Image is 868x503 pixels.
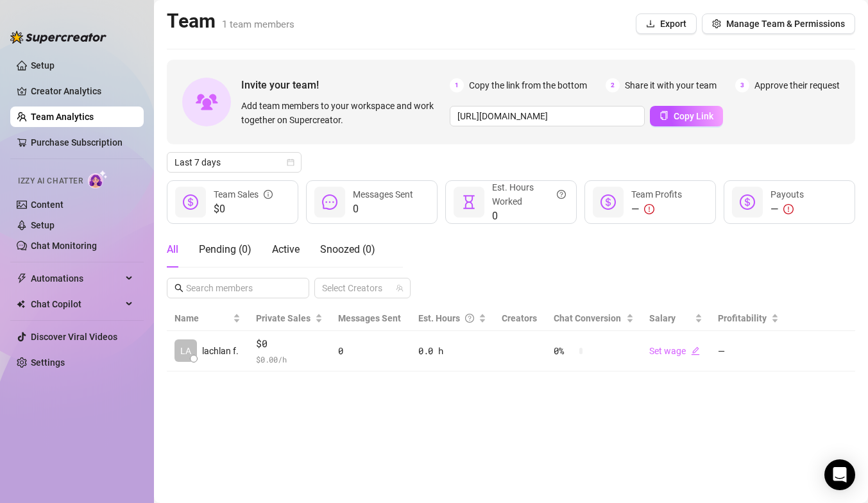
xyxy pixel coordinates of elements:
a: Set wageedit [649,346,700,356]
div: Open Intercom Messenger [824,459,855,490]
span: Private Sales [256,313,311,323]
span: Payouts [770,189,804,200]
span: Chat Copilot [31,294,122,314]
span: dollar-circle [740,194,755,210]
div: Est. Hours [418,311,476,325]
a: Creator Analytics [31,81,133,101]
span: $0 [256,336,323,352]
th: Creators [494,306,546,331]
span: info-circle [264,187,273,201]
span: 2 [606,78,620,92]
div: — [631,201,682,217]
span: Messages Sent [353,189,413,200]
span: Automations [31,268,122,289]
a: Purchase Subscription [31,132,133,153]
div: Est. Hours Worked [492,180,566,209]
span: Invite your team! [241,77,450,93]
span: Profitability [718,313,767,323]
span: 0 [353,201,413,217]
span: hourglass [461,194,477,210]
span: Add team members to your workspace and work together on Supercreator. [241,99,445,127]
span: Approve their request [754,78,840,92]
span: team [396,284,404,292]
span: exclamation-circle [644,204,654,214]
div: Pending ( 0 ) [199,242,251,257]
span: thunderbolt [17,273,27,284]
span: Export [660,19,686,29]
div: 0.0 h [418,344,486,358]
img: AI Chatter [88,170,108,189]
span: question-circle [465,311,474,325]
span: copy [660,111,668,120]
span: Copy the link from the bottom [469,78,587,92]
span: question-circle [557,180,566,209]
div: All [167,242,178,257]
span: Messages Sent [338,313,401,323]
span: 3 [735,78,749,92]
span: search [174,284,183,293]
a: Content [31,200,64,210]
span: 1 team members [222,19,294,30]
span: dollar-circle [183,194,198,210]
span: Snoozed ( 0 ) [320,243,375,255]
span: Active [272,243,300,255]
button: Export [636,13,697,34]
a: Settings [31,357,65,368]
span: lachlan f. [202,344,239,358]
a: Setup [31,220,55,230]
img: logo-BBDzfeDw.svg [10,31,106,44]
button: Copy Link [650,106,723,126]
span: 0 % [554,344,574,358]
td: — [710,331,787,371]
div: — [770,201,804,217]
a: Setup [31,60,55,71]
span: 1 [450,78,464,92]
span: $0 [214,201,273,217]
span: Salary [649,313,676,323]
span: message [322,194,337,210]
span: setting [712,19,721,28]
span: Share it with your team [625,78,717,92]
a: Discover Viral Videos [31,332,117,342]
h2: Team [167,9,294,33]
span: edit [691,346,700,355]
a: Team Analytics [31,112,94,122]
span: $ 0.00 /h [256,353,323,366]
span: Team Profits [631,189,682,200]
img: Chat Copilot [17,300,25,309]
span: 0 [492,209,566,224]
button: Manage Team & Permissions [702,13,855,34]
span: Copy Link [674,111,713,121]
span: calendar [287,158,294,166]
span: Chat Conversion [554,313,621,323]
span: Izzy AI Chatter [18,175,83,187]
a: Chat Monitoring [31,241,97,251]
span: dollar-circle [600,194,616,210]
span: exclamation-circle [783,204,794,214]
div: 0 [338,344,403,358]
span: LA [180,344,191,358]
th: Name [167,306,248,331]
div: Team Sales [214,187,273,201]
input: Search members [186,281,291,295]
span: Name [174,311,230,325]
span: Manage Team & Permissions [726,19,845,29]
span: Last 7 days [174,153,294,172]
span: download [646,19,655,28]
